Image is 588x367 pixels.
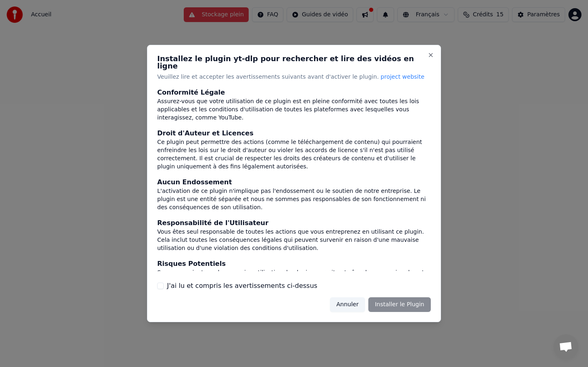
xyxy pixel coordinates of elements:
div: Ce plugin peut permettre des actions (comme le téléchargement de contenu) qui pourraient enfreind... [157,138,431,171]
button: Annuler [330,297,365,312]
div: Aucun Endossement [157,177,431,187]
div: Assurez-vous que votre utilisation de ce plugin est en pleine conformité avec toutes les lois app... [157,97,431,122]
div: Risques Potentiels [157,259,431,269]
div: Responsabilité de l'Utilisateur [157,218,431,228]
h2: Installez le plugin yt-dlp pour rechercher et lire des vidéos en ligne [157,55,431,70]
label: J'ai lu et compris les avertissements ci-dessus [167,281,317,291]
div: Conformité Légale [157,88,431,97]
div: Soyez conscient que la mauvaise utilisation du plugin pourrait entraîner la suspension de votre c... [157,269,431,285]
p: Veuillez lire et accepter les avertissements suivants avant d'activer le plugin. [157,73,431,81]
div: L'activation de ce plugin n'implique pas l'endossement ou le soutien de notre entreprise. Le plug... [157,187,431,212]
div: Droit d'Auteur et Licences [157,128,431,138]
div: Vous êtes seul responsable de toutes les actions que vous entreprenez en utilisant ce plugin. Cel... [157,228,431,252]
span: project website [381,73,424,80]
